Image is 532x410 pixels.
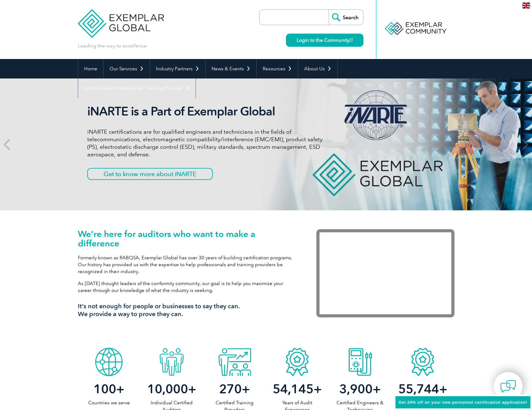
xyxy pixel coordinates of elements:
[150,59,205,78] a: Industry Partners
[140,384,203,394] h2: +
[266,384,329,394] h2: +
[286,34,363,47] a: Login to the Community
[94,381,116,397] span: 100
[78,302,298,318] h3: It’s not enough for people or businesses to say they can. We provide a way to prove they can.
[147,381,188,397] span: 10,000
[298,59,337,78] a: About Us
[78,399,141,406] p: Countries we serve
[78,59,103,78] a: Home
[398,381,439,397] span: 55,744
[273,381,314,397] span: 54,145
[391,384,454,394] h2: +
[87,128,323,158] p: iNARTE certifications are for qualified engineers and technicians in the fields of telecommunicat...
[339,381,373,397] span: 3,900
[87,104,323,119] h2: iNARTE is a Part of Exemplar Global
[78,78,196,98] a: Find Certified Professional / Training Provider
[219,381,242,397] span: 270
[257,59,298,78] a: Resources
[522,3,530,8] img: en
[78,384,141,394] h2: +
[316,229,454,317] iframe: Exemplar Global: Working together to make a difference
[399,400,527,405] span: Get 20% off on your new personnel certification application!
[78,254,298,275] p: Formerly known as RABQSA, Exemplar Global has over 30 years of building certification programs. O...
[349,38,353,42] img: open_square.png
[329,10,363,25] input: Search
[87,168,213,180] a: Get to know more about iNARTE
[104,59,150,78] a: Our Services
[500,379,516,394] img: contact-chat.png
[203,384,266,394] h2: +
[78,280,298,294] p: As [DATE] thought leaders of the conformity community, our goal is to help you maximize your care...
[329,384,391,394] h2: +
[78,229,298,248] h1: We’re here for auditors who want to make a difference
[78,42,147,49] p: Leading the way to excellence
[206,59,256,78] a: News & Events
